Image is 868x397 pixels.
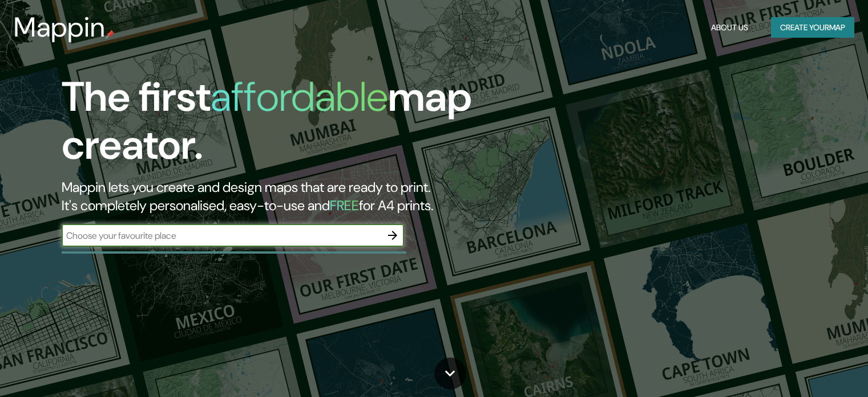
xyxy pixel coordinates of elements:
button: Create yourmap [771,17,854,38]
h2: Mappin lets you create and design maps that are ready to print. It's completely personalised, eas... [62,178,496,215]
h3: Mappin [14,11,106,43]
h1: The first map creator. [62,73,496,178]
img: mappin-pin [106,30,115,39]
h5: FREE [330,197,359,214]
input: Choose your favourite place [62,229,381,242]
button: About Us [706,17,753,38]
h1: affordable [211,70,388,123]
